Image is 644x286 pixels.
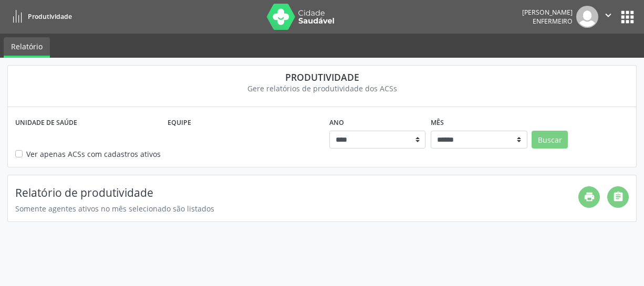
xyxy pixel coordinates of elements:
h4: Relatório de produtividade [15,186,578,199]
label: Equipe [168,114,191,131]
img: img [576,6,598,28]
div: Gere relatórios de produtividade dos ACSs [15,83,629,94]
label: Ver apenas ACSs com cadastros ativos [26,149,161,160]
span: Produtividade [28,12,72,21]
label: Ano [329,114,344,131]
button: apps [618,8,637,26]
label: Unidade de saúde [15,114,77,131]
label: Mês [431,114,444,131]
button:  [598,6,618,28]
div: Somente agentes ativos no mês selecionado são listados [15,203,578,214]
a: Produtividade [7,8,72,25]
div: Produtividade [15,71,629,83]
button: Buscar [532,131,568,149]
a: Relatório [4,37,50,58]
i:  [603,9,614,21]
div: [PERSON_NAME] [522,8,573,17]
span: Enfermeiro [533,17,573,26]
